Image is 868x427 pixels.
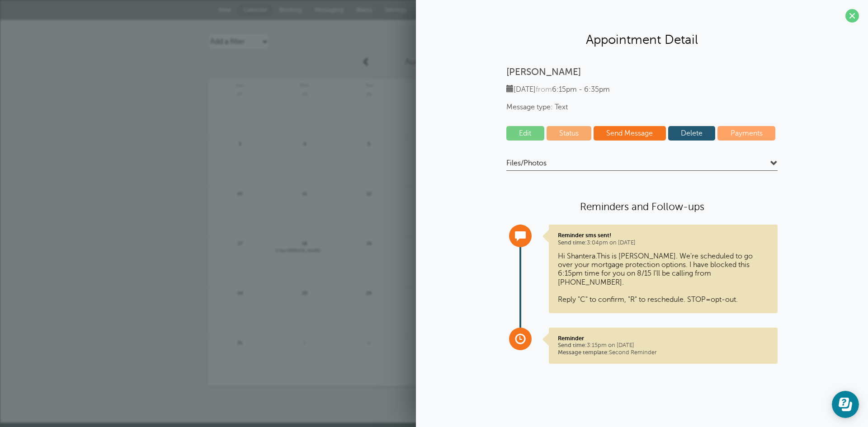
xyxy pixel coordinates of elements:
[365,140,373,147] span: 5
[558,252,769,304] p: Hi Shantera.This is [PERSON_NAME]. We're scheduled to go over your mortgage protection options. I...
[219,6,231,13] span: New
[558,335,769,356] p: 3:15pm on [DATE] Second Reminder
[506,200,778,213] h4: Reminders and Follow-ups
[558,232,611,239] strong: Reminder sms sent!
[385,6,407,13] span: Settings
[558,342,587,348] span: Send time:
[506,126,544,141] a: Edit
[301,289,309,296] span: 25
[506,66,778,78] p: [PERSON_NAME]
[275,249,334,253] span: Maudlyn
[236,239,244,246] span: 17
[236,289,244,296] span: 24
[356,6,372,13] span: Blasts
[236,90,244,97] span: 27
[558,349,609,356] span: Message template:
[425,32,859,47] h2: Appointment Detail
[279,6,302,13] span: Booking
[208,79,272,88] span: Sun
[668,126,716,141] a: Delete
[365,190,373,197] span: 12
[315,6,344,13] span: Messaging
[401,79,466,88] span: Wed
[558,232,769,246] p: 3:04pm on [DATE]
[558,335,584,342] strong: Reminder
[301,140,309,147] span: 4
[301,339,309,346] span: 1
[337,79,401,88] span: Tue
[558,239,587,246] span: Send time:
[536,85,552,94] span: from
[243,6,268,13] span: Calendar
[376,52,492,72] a: August 2025
[594,126,666,141] a: Send Message
[301,190,309,197] span: 11
[275,249,334,253] a: 6pm[PERSON_NAME]
[236,140,244,147] span: 3
[280,249,288,253] span: 6pm
[506,159,547,168] span: Files/Photos
[238,4,273,16] a: Calendar
[832,391,859,418] iframe: Resource center
[301,90,309,97] span: 28
[547,126,592,141] a: Status
[365,90,373,97] span: 29
[236,339,244,346] span: 31
[365,339,373,346] span: 2
[273,79,337,88] span: Mon
[405,56,434,67] span: August
[717,126,775,141] a: Payments
[365,289,373,296] span: 26
[506,85,610,94] span: [DATE] 6:15pm - 6:35pm
[236,190,244,197] span: 10
[506,103,778,112] span: Message type: Text
[301,239,309,246] span: 18
[365,239,373,246] span: 19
